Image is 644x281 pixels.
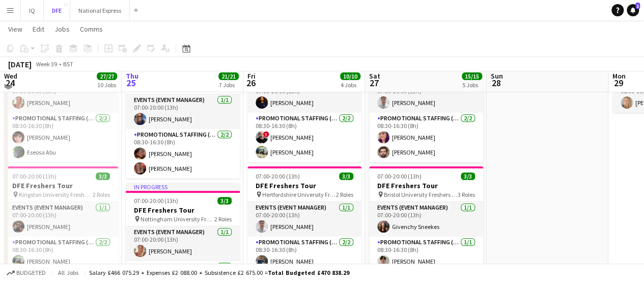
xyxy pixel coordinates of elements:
span: 29 [611,77,626,89]
span: 2 Roles [214,215,232,223]
app-card-role: Events (Event Manager)1/107:00-20:00 (13h)[PERSON_NAME] [369,78,483,113]
span: ! [263,131,269,137]
h3: DFE Freshers Tour [247,181,361,190]
span: 21/21 [218,72,239,80]
app-job-card: In progress07:00-20:00 (13h)3/3DFE Freshers Tour Northampton University Freshers Fair2 RolesEvent... [126,50,240,178]
h3: DFE Freshers Tour [126,206,240,215]
span: Fri [247,71,256,81]
div: 10 Jobs [97,81,117,89]
app-card-role: Events (Event Manager)1/107:00-20:00 (13h)[PERSON_NAME] [4,202,118,237]
span: Kingston University Freshers Fair [19,191,93,198]
span: 27 [368,77,380,89]
span: 1 [635,3,640,9]
span: Mon [612,71,626,81]
div: BST [63,60,73,68]
button: DFE [44,1,70,20]
div: Salary £466 075.29 + Expenses £2 088.00 + Subsistence £2 675.00 = [89,269,349,276]
span: Edit [33,24,44,34]
button: National Express [70,1,130,20]
button: Budgeted [5,267,47,278]
span: 10/10 [340,72,360,80]
h3: DFE Freshers Tour [369,181,483,190]
div: 5 Jobs [462,81,482,89]
span: 25 [124,77,138,89]
span: 3/3 [217,197,232,205]
app-job-card: 07:00-20:00 (13h)3/3DFE Freshers Tour Bournemouth University Freshers Fair2 RolesEvents (Event Ma... [369,42,483,162]
span: Sun [491,71,503,81]
app-card-role: Events (Event Manager)1/107:00-20:00 (13h)[PERSON_NAME] [247,78,361,113]
app-card-role: Events (Event Manager)1/107:00-20:00 (13h)[PERSON_NAME] [247,202,361,237]
span: 07:00-20:00 (13h) [377,172,422,180]
app-card-role: Events (Event Manager)1/107:00-20:00 (13h)Givenchy Sneekes [369,202,483,237]
span: View [8,24,22,34]
app-card-role: Promotional Staffing (Brand Ambassadors)2/208:30-16:30 (8h)![PERSON_NAME][PERSON_NAME] [247,113,361,162]
span: 27/27 [97,72,117,80]
span: Wed [4,71,17,81]
app-card-role: Events (Event Manager)1/107:00-20:00 (13h)[PERSON_NAME] [126,226,240,261]
h3: DFE Freshers Tour [4,181,118,190]
app-card-role: Promotional Staffing (Brand Ambassadors)2/208:30-16:30 (8h)[PERSON_NAME][PERSON_NAME] [126,129,240,178]
span: Jobs [54,24,70,34]
a: Jobs [50,22,74,36]
span: 07:00-20:00 (13h) [256,172,300,180]
span: 24 [3,77,17,89]
span: 3/3 [461,172,475,180]
span: Total Budgeted £470 838.29 [268,269,349,276]
span: 2 Roles [336,191,353,198]
a: View [4,22,26,36]
span: 15/15 [462,72,482,80]
span: 28 [489,77,503,89]
span: Comms [80,24,103,34]
span: Budgeted [16,269,46,276]
span: Bristol University Freshers Fair [384,191,458,198]
span: Thu [126,71,138,81]
span: 07:00-20:00 (13h) [134,197,178,205]
span: All jobs [56,269,80,276]
app-card-role: Events (Event Manager)1/107:00-20:00 (13h)[PERSON_NAME] [4,78,118,113]
span: 26 [246,77,256,89]
div: 7 Jobs [219,81,238,89]
div: 4 Jobs [341,81,360,89]
a: Edit [29,22,48,36]
span: 3 Roles [458,191,475,198]
span: Nottingham University Freshers Fair [141,215,214,223]
app-card-role: Promotional Staffing (Brand Ambassadors)2/208:30-16:30 (8h)[PERSON_NAME][PERSON_NAME] [369,113,483,162]
a: 1 [627,4,639,16]
app-card-role: Promotional Staffing (Brand Ambassadors)1/108:30-16:30 (8h)[PERSON_NAME] [369,237,483,271]
span: Hertfordshire University Freshers Fair [262,191,336,198]
button: IQ [21,1,44,20]
div: [DATE] [8,59,32,69]
span: Sat [369,71,380,81]
div: In progress [126,183,240,191]
span: 2 Roles [93,191,110,198]
a: Comms [76,22,107,36]
span: 3/3 [339,172,353,180]
app-job-card: 07:00-20:00 (13h)3/3DFE Freshers Tour De Montfort University Freshers Fair2 RolesEvents (Event Ma... [4,42,118,162]
app-card-role: Promotional Staffing (Brand Ambassadors)2/208:30-16:30 (8h)[PERSON_NAME]Eseosa Abu [4,113,118,162]
app-job-card: 07:00-20:00 (13h)3/3DFE Freshers Tour Goldsmiths College Freshers Fair2 RolesEvents (Event Manage... [247,42,361,162]
span: 3/3 [96,172,110,180]
app-card-role: Events (Event Manager)1/107:00-20:00 (13h)[PERSON_NAME] [126,94,240,129]
span: 07:00-20:00 (13h) [12,172,57,180]
span: Week 39 [34,60,59,68]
